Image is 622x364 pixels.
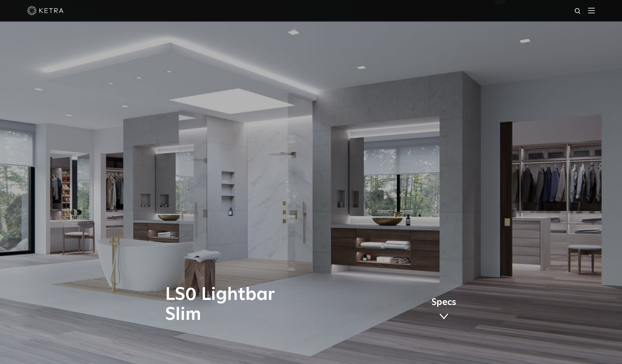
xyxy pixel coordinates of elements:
span: Specs [431,298,456,307]
a: Specs [431,298,456,322]
img: ketra-logo-2019-white [27,6,64,15]
img: search icon [574,8,582,15]
img: Hamburger%20Nav.svg [588,8,595,13]
h1: LS0 Lightbar Slim [165,285,336,325]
